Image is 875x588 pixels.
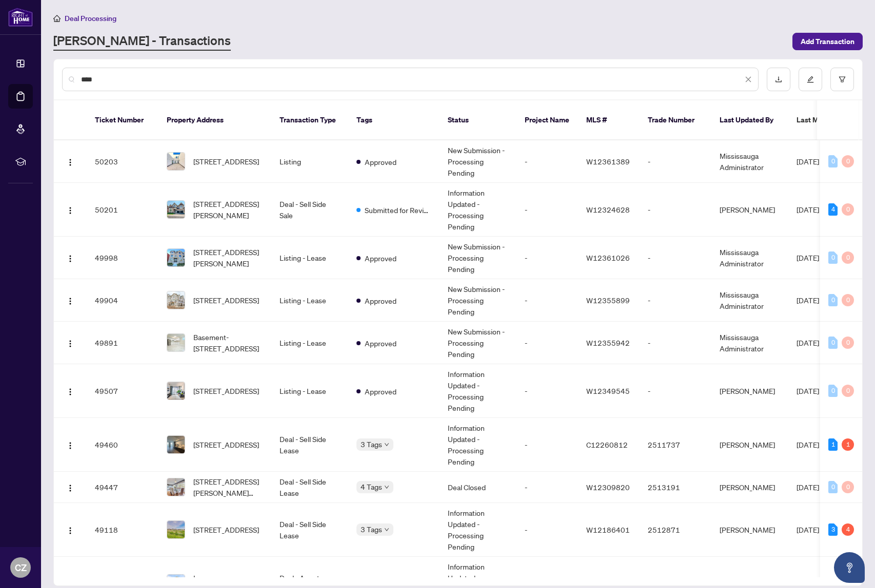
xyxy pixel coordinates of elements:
span: [STREET_ADDRESS][PERSON_NAME] [193,246,263,269]
span: W12361389 [586,157,630,166]
td: - [516,279,578,322]
span: [STREET_ADDRESS] [193,439,259,450]
span: [DATE] [797,157,819,166]
span: W12355899 [586,296,630,305]
td: 2512871 [640,503,711,557]
th: Trade Number [640,100,711,140]
img: Logo [66,484,74,492]
td: - [516,237,578,279]
img: thumbnail-img [167,291,185,309]
img: thumbnail-img [167,382,185,400]
div: 0 [828,155,838,167]
div: 4 [842,523,854,536]
td: - [516,140,578,183]
td: 49904 [87,279,158,322]
span: Approved [365,295,396,306]
td: Listing - Lease [271,237,348,279]
div: 0 [842,481,854,493]
button: Logo [62,201,78,218]
td: [PERSON_NAME] [711,183,788,237]
td: - [640,322,711,364]
div: 3 [828,523,838,536]
span: 4 Tags [361,481,382,493]
div: 1 [842,438,854,451]
span: [DATE] [797,386,819,395]
span: Submitted for Review [365,204,431,216]
img: Logo [66,442,74,450]
img: logo [8,8,33,27]
td: Information Updated - Processing Pending [440,364,516,418]
button: edit [799,68,822,91]
span: W12361026 [586,253,630,262]
span: [DATE] [797,482,819,492]
td: 2511737 [640,418,711,472]
div: 0 [842,294,854,306]
td: Mississauga Administrator [711,237,788,279]
td: New Submission - Processing Pending [440,140,516,183]
button: Logo [62,153,78,170]
img: Logo [66,206,74,215]
td: 50201 [87,183,158,237]
img: thumbnail-img [167,249,185,266]
td: 49507 [87,364,158,418]
th: Transaction Type [271,100,348,140]
span: Basement-[STREET_ADDRESS] [193,331,263,354]
td: Mississauga Administrator [711,140,788,183]
span: home [53,15,61,22]
span: [STREET_ADDRESS] [193,524,259,535]
span: down [384,485,389,490]
td: 49460 [87,418,158,472]
span: W12355942 [586,338,630,347]
td: Mississauga Administrator [711,322,788,364]
span: W12324628 [586,205,630,214]
td: Deal - Sell Side Lease [271,472,348,503]
td: [PERSON_NAME] [711,364,788,418]
td: Information Updated - Processing Pending [440,503,516,557]
th: Tags [348,100,440,140]
span: Approved [365,386,396,397]
img: thumbnail-img [167,334,185,351]
span: Deal Processing [65,14,116,23]
span: [DATE] [797,253,819,262]
td: 49118 [87,503,158,557]
span: down [384,527,389,532]
td: Deal - Sell Side Lease [271,418,348,472]
td: Mississauga Administrator [711,279,788,322]
td: - [516,364,578,418]
td: [PERSON_NAME] [711,418,788,472]
button: Logo [62,383,78,399]
div: 0 [828,337,838,349]
td: New Submission - Processing Pending [440,322,516,364]
th: Status [440,100,516,140]
span: edit [807,76,814,83]
img: thumbnail-img [167,521,185,538]
span: [DATE] [797,440,819,449]
span: Add Transaction [801,33,854,50]
span: Approved [365,156,396,167]
span: down [384,442,389,447]
span: CZ [15,560,27,575]
span: W12349545 [586,386,630,395]
div: 0 [842,155,854,167]
td: Deal - Sell Side Lease [271,503,348,557]
span: W12309820 [586,482,630,492]
td: 49447 [87,472,158,503]
div: 0 [828,385,838,397]
td: Listing - Lease [271,279,348,322]
td: - [640,140,711,183]
button: Logo [62,334,78,351]
th: MLS # [578,100,640,140]
td: [PERSON_NAME] [711,503,788,557]
span: 3 Tags [361,523,382,535]
button: filter [830,68,854,91]
td: Information Updated - Processing Pending [440,418,516,472]
div: 0 [828,294,838,306]
div: 4 [828,203,838,216]
td: Deal Closed [440,472,516,503]
td: 50203 [87,140,158,183]
span: [STREET_ADDRESS] [193,295,259,306]
span: W12186401 [586,525,630,534]
span: [DATE] [797,338,819,347]
button: Logo [62,479,78,495]
span: C12260812 [586,440,628,449]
